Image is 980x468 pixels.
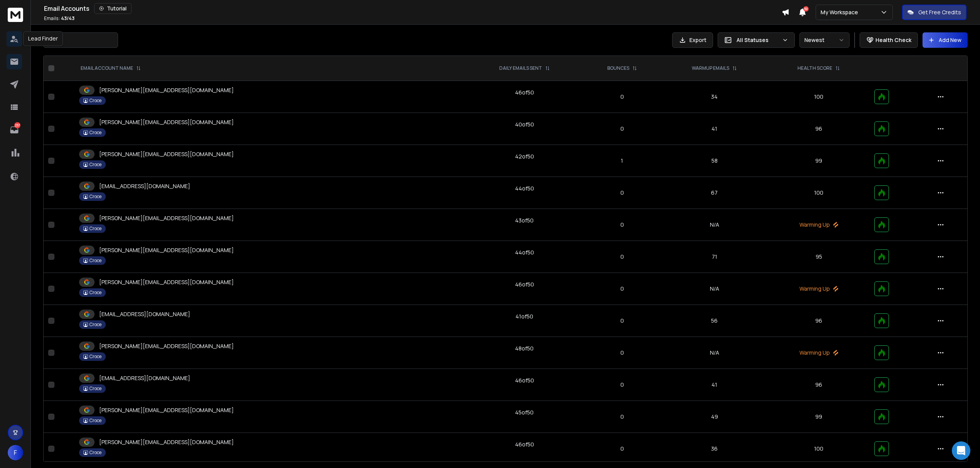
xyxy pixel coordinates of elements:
button: Get Free Credits [902,5,966,20]
p: Emails : [44,15,74,22]
td: 100 [768,81,870,113]
div: EMAIL ACCOUNT NAME [81,65,141,71]
p: 0 [588,125,657,133]
p: Croce [90,354,101,360]
p: [EMAIL_ADDRESS][DOMAIN_NAME] [99,310,190,318]
p: 0 [588,445,657,453]
td: 96 [768,113,870,145]
p: Warming Up [772,285,865,293]
td: N/A [661,337,768,369]
div: 46 of 50 [515,377,534,384]
p: Health Check [875,36,911,44]
p: WARMUP EMAILS [692,65,729,71]
td: 36 [661,433,768,465]
p: Croce [90,194,101,200]
td: 99 [768,401,870,433]
p: All Statuses [737,36,779,44]
span: 43 / 43 [61,15,74,22]
p: [EMAIL_ADDRESS][DOMAIN_NAME] [99,182,190,190]
p: 0 [588,381,657,389]
div: 42 of 50 [515,153,534,160]
p: 0 [588,413,657,421]
td: 99 [768,145,870,177]
p: Croce [90,162,101,168]
td: 100 [768,433,870,465]
p: 0 [588,317,657,325]
button: F [8,445,23,460]
p: [PERSON_NAME][EMAIL_ADDRESS][DOMAIN_NAME] [99,86,234,94]
p: Croce [90,386,101,392]
p: Warming Up [772,349,865,357]
p: Croce [90,449,101,456]
p: DAILY EMAILS SENT [499,65,542,71]
div: 45 of 50 [515,409,534,416]
td: 34 [661,81,768,113]
button: Tutorial [94,3,132,14]
p: Croce [90,98,101,104]
p: [PERSON_NAME][EMAIL_ADDRESS][DOMAIN_NAME] [99,246,234,254]
button: Health Check [860,32,918,48]
p: Croce [90,290,101,296]
p: Get Free Credits [918,8,961,16]
div: 44 of 50 [515,185,534,192]
td: 96 [768,305,870,337]
p: [PERSON_NAME][EMAIL_ADDRESS][DOMAIN_NAME] [99,278,234,286]
td: 49 [661,401,768,433]
div: 41 of 50 [515,313,533,320]
p: 0 [588,189,657,197]
div: 43 of 50 [515,217,534,224]
td: N/A [661,209,768,241]
p: [PERSON_NAME][EMAIL_ADDRESS][DOMAIN_NAME] [99,118,234,126]
p: 0 [588,349,657,357]
p: 0 [588,221,657,229]
p: [EMAIL_ADDRESS][DOMAIN_NAME] [99,374,190,382]
td: 71 [661,241,768,273]
button: Newest [799,32,850,48]
div: Lead Finder [23,31,63,46]
div: 44 of 50 [515,249,534,256]
button: Export [672,32,713,48]
p: [PERSON_NAME][EMAIL_ADDRESS][DOMAIN_NAME] [99,438,234,446]
div: 40 of 50 [515,121,534,128]
p: Croce [90,417,101,424]
a: 237 [7,122,22,138]
p: [PERSON_NAME][EMAIL_ADDRESS][DOMAIN_NAME] [99,342,234,350]
p: 0 [588,253,657,261]
p: [PERSON_NAME][EMAIL_ADDRESS][DOMAIN_NAME] [99,406,234,414]
p: [PERSON_NAME][EMAIL_ADDRESS][DOMAIN_NAME] [99,214,234,222]
p: BOUNCES [607,65,629,71]
td: 58 [661,145,768,177]
p: Croce [90,258,101,264]
td: 56 [661,305,768,337]
button: Add New [923,32,968,48]
div: Email Accounts [44,3,782,14]
td: 100 [768,177,870,209]
p: 0 [588,93,657,101]
div: 46 of 50 [515,89,534,96]
div: 46 of 50 [515,281,534,288]
p: Croce [90,130,101,136]
p: 237 [14,122,20,128]
p: Croce [90,226,101,232]
div: 46 of 50 [515,441,534,448]
td: 96 [768,369,870,401]
td: N/A [661,273,768,305]
td: 67 [661,177,768,209]
p: Croce [90,322,101,328]
td: 95 [768,241,870,273]
td: 41 [661,369,768,401]
p: 1 [588,157,657,165]
p: HEALTH SCORE [798,65,832,71]
p: My Workspace [821,8,861,16]
span: 50 [803,6,809,12]
td: 41 [661,113,768,145]
p: 0 [588,285,657,293]
p: Warming Up [772,221,865,229]
div: Open Intercom Messenger [952,441,970,460]
div: 48 of 50 [515,345,534,352]
p: [PERSON_NAME][EMAIL_ADDRESS][DOMAIN_NAME] [99,150,234,158]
